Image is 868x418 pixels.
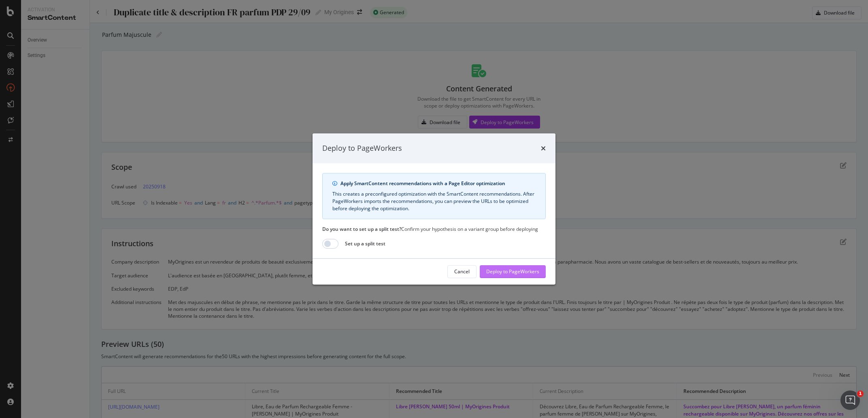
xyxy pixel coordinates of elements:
[541,143,546,154] div: times
[840,391,860,410] iframe: Intercom live chat
[454,268,470,275] div: Cancel
[480,265,546,278] button: Deploy to PageWorkers
[313,133,555,285] div: modal
[340,180,536,187] div: Apply SmartContent recommendations with a Page Editor optimization
[447,265,477,278] button: Cancel
[345,240,385,247] div: Set up a split test
[857,391,864,397] span: 1
[322,173,546,219] div: info banner
[332,190,536,212] div: This creates a preconfigured optimization with the SmartContent recommendations. After PageWorker...
[322,143,402,154] div: Deploy to PageWorkers
[322,226,546,232] div: Confirm your hypothesis on a variant group before deploying
[322,226,401,232] span: Do you want to set up a split test?
[486,268,539,275] div: Deploy to PageWorkers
